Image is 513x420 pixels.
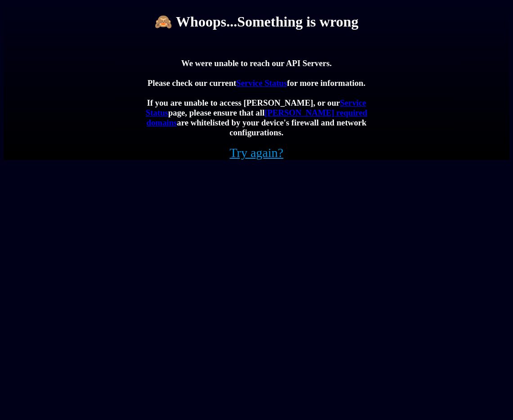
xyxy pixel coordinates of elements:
[154,13,358,30] h1: 🙈 Whoops...Something is wrong
[130,49,383,138] h3: We were unable to reach our API Servers. Please check our current for more information.
[130,98,383,138] div: If you are unable to access [PERSON_NAME], or our page, please ensure that all are whitelisted by...
[229,146,283,160] a: Try again?
[236,78,287,88] a: Service Status
[147,108,368,127] a: [PERSON_NAME] required domains
[146,98,366,117] a: Service Status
